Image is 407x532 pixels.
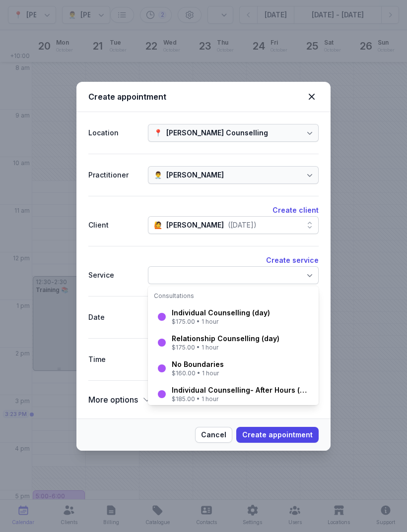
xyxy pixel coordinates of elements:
div: Individual Counselling- After Hours (after 5pm) [172,385,311,395]
div: Service [88,269,140,281]
span: More options [88,393,138,407]
div: Relationship Counselling (day) [172,334,279,344]
div: 👨‍⚕️ [154,169,162,181]
button: Cancel [195,427,232,443]
div: 🙋️ [154,219,162,231]
div: $160.00 • 1 hour [172,369,224,377]
div: Consultations [154,292,313,300]
div: Time [88,354,140,365]
div: [PERSON_NAME] Counselling [166,127,268,139]
button: Create client [272,204,319,216]
div: Practitioner [88,169,140,181]
div: Date [88,311,140,323]
div: Client [88,219,140,231]
span: Cancel [201,429,226,441]
div: $185.00 • 1 hour [172,395,311,403]
div: Location [88,127,140,139]
div: 📍 [154,127,162,139]
button: Create service [266,254,319,266]
div: Individual Counselling (day) [172,308,270,318]
button: Create appointment [236,427,319,443]
div: $175.00 • 1 hour [172,344,279,352]
div: Create appointment [88,91,305,103]
div: $175.00 • 1 hour [172,318,270,326]
span: Create appointment [242,429,313,441]
div: No Boundaries [172,359,224,369]
div: [PERSON_NAME] [166,169,224,181]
